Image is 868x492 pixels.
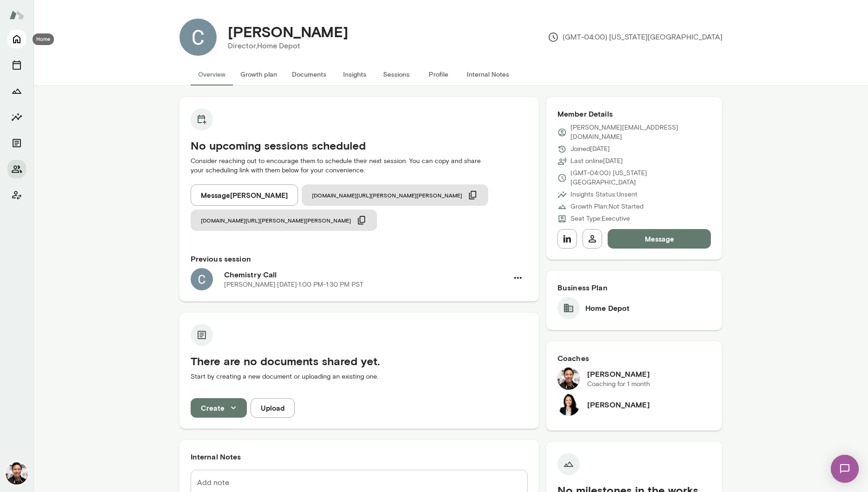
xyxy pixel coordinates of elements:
[570,144,610,154] p: Joined [DATE]
[251,398,295,418] button: Upload
[334,63,376,85] button: Insights
[191,184,298,206] button: Message[PERSON_NAME]
[459,63,517,85] button: Internal Notes
[585,302,630,314] h6: Home Depot
[191,372,528,381] p: Start by creating a new document or uploading an existing one.
[191,253,528,264] h6: Previous session
[224,269,508,280] h6: Chemistry Call
[557,353,711,364] h6: Coaches
[608,229,711,249] button: Message
[7,82,26,100] button: Growth Plan
[191,210,377,231] button: [DOMAIN_NAME][URL][PERSON_NAME][PERSON_NAME]
[285,63,334,85] button: Documents
[233,63,285,85] button: Growth plan
[191,63,233,85] button: Overview
[570,169,711,187] p: (GMT-04:00) [US_STATE][GEOGRAPHIC_DATA]
[33,33,54,45] div: Home
[587,380,650,389] p: Coaching for 1 month
[191,138,528,153] h5: No upcoming sessions scheduled
[557,367,580,390] img: Albert Villarde
[548,32,722,43] p: (GMT-04:00) [US_STATE][GEOGRAPHIC_DATA]
[6,462,28,485] img: Albert Villarde
[201,216,351,224] span: [DOMAIN_NAME][URL][PERSON_NAME][PERSON_NAME]
[557,282,711,293] h6: Business Plan
[570,214,630,223] p: Seat Type: Executive
[376,63,417,85] button: Sessions
[191,398,247,418] button: Create
[302,184,488,206] button: [DOMAIN_NAME][URL][PERSON_NAME][PERSON_NAME]
[7,134,26,152] button: Documents
[570,123,711,142] p: [PERSON_NAME][EMAIL_ADDRESS][DOMAIN_NAME]
[557,394,580,416] img: Monica Aggarwal
[587,368,650,380] h6: [PERSON_NAME]
[570,202,643,211] p: Growth Plan: Not Started
[179,19,217,56] img: Cecil Payne
[7,186,26,204] button: Client app
[191,354,528,368] h5: There are no documents shared yet.
[7,108,26,126] button: Insights
[7,160,26,178] button: Members
[191,157,528,175] p: Consider reaching out to encourage them to schedule their next session. You can copy and share yo...
[557,108,711,119] h6: Member Details
[312,191,462,199] span: [DOMAIN_NAME][URL][PERSON_NAME][PERSON_NAME]
[191,451,528,462] h6: Internal Notes
[570,157,623,166] p: Last online [DATE]
[7,56,26,74] button: Sessions
[417,63,459,85] button: Profile
[228,23,348,40] h4: [PERSON_NAME]
[228,40,348,52] p: Director, Home Depot
[587,399,650,410] h6: [PERSON_NAME]
[7,30,26,48] button: Home
[9,6,24,24] img: Mento
[570,190,637,199] p: Insights Status: Unsent
[224,280,364,289] p: [PERSON_NAME] · [DATE] · 1:00 PM-1:30 PM PST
